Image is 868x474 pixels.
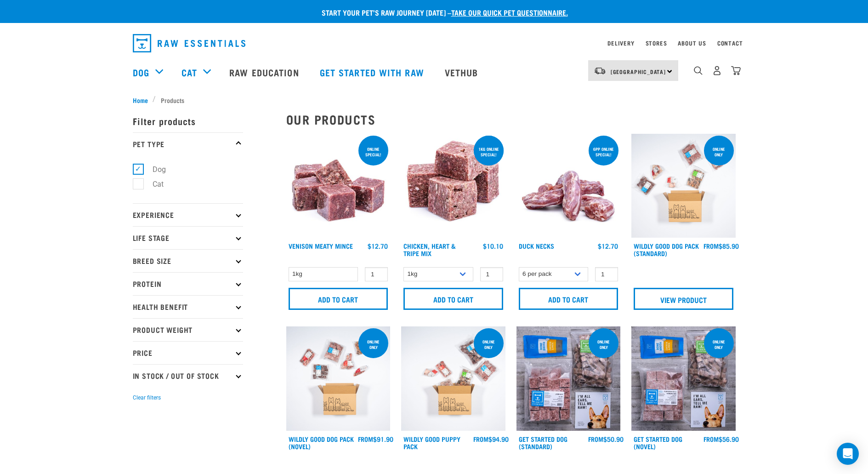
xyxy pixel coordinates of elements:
a: About Us [678,41,706,45]
input: 1 [365,267,388,281]
div: Online Only [358,335,388,354]
a: Get Started Dog (Standard) [519,437,567,448]
p: Protein [133,272,243,295]
input: 1 [595,267,618,281]
a: Wildly Good Puppy Pack [403,437,460,448]
div: $91.90 [358,435,393,443]
img: NSP Dog Novel Update [631,326,736,431]
span: Home [133,95,148,105]
img: Raw Essentials Logo [133,34,245,52]
div: online only [704,335,734,354]
span: FROM [473,437,488,440]
p: Filter products [133,109,243,132]
input: Add to cart [289,288,388,310]
div: Online Only [704,142,734,161]
img: home-icon@2x.png [731,66,741,75]
a: View Product [634,288,733,310]
div: 1kg online special! [474,142,504,161]
img: Puppy 0 2sec [401,326,505,431]
p: In Stock / Out Of Stock [133,364,243,387]
nav: dropdown navigation [125,30,743,56]
a: Wildly Good Dog Pack (Novel) [289,437,354,448]
a: Venison Meaty Mince [289,244,353,247]
div: $50.90 [588,435,624,443]
p: Breed Size [133,249,243,272]
div: $10.10 [483,242,503,250]
a: Chicken, Heart & Tripe Mix [403,244,456,255]
p: Price [133,341,243,364]
a: Home [133,95,153,105]
input: Add to cart [403,288,503,310]
img: user.png [712,66,722,75]
a: Get Started Dog (Novel) [634,437,682,448]
p: Experience [133,203,243,226]
a: Duck Necks [519,244,554,247]
img: van-moving.png [594,67,606,75]
img: Pile Of Duck Necks For Pets [516,134,621,238]
h2: Our Products [286,112,736,126]
a: Get started with Raw [311,54,436,91]
div: online only [589,335,618,354]
img: 1062 Chicken Heart Tripe Mix 01 [401,134,505,238]
div: $12.70 [368,242,388,250]
img: Dog 0 2sec [631,134,736,238]
a: Dog [133,65,149,79]
a: Wildly Good Dog Pack (Standard) [634,244,699,255]
input: 1 [480,267,503,281]
div: Open Intercom Messenger [837,443,859,465]
a: Vethub [436,54,490,91]
span: FROM [588,437,603,440]
div: $94.90 [473,435,509,443]
p: Life Stage [133,226,243,249]
div: 6pp online special! [589,142,618,161]
p: Product Weight [133,318,243,341]
input: Add to cart [519,288,618,310]
a: Contact [717,41,743,45]
div: $56.90 [703,435,739,443]
a: Raw Education [220,54,310,91]
img: 1117 Venison Meat Mince 01 [286,134,391,238]
div: $12.70 [598,242,618,250]
div: $85.90 [703,242,739,250]
div: ONLINE SPECIAL! [358,142,388,161]
img: home-icon-1@2x.png [694,66,703,75]
p: Health Benefit [133,295,243,318]
span: [GEOGRAPHIC_DATA] [611,70,666,73]
span: FROM [358,437,373,440]
img: NSP Dog Standard Update [516,326,621,431]
img: Dog Novel 0 2sec [286,326,391,431]
a: Stores [646,41,667,45]
a: take our quick pet questionnaire. [451,10,568,14]
span: FROM [703,244,719,247]
div: Online Only [474,335,504,354]
a: Delivery [607,41,634,45]
label: Cat [138,178,167,190]
label: Dog [138,164,170,175]
button: Clear filters [133,394,161,402]
span: FROM [703,437,719,440]
a: Cat [182,65,197,79]
p: Pet Type [133,132,243,155]
nav: breadcrumbs [133,95,736,105]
